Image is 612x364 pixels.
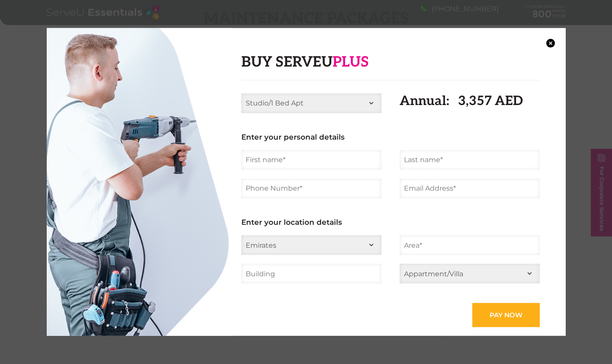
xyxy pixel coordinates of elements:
[400,150,540,170] input: Last name*
[546,39,555,48] button: ×
[241,121,540,141] h3: Enter your personal details
[241,54,540,80] h2: Buy Serveu
[241,264,381,284] input: Building
[333,54,369,71] span: Plus
[241,207,540,227] h3: Enter your location details
[400,235,540,255] input: Area*
[400,93,540,109] h2: Annual:
[241,179,381,198] input: Phone Number*
[449,93,523,109] span: 3,357 AED
[472,303,540,327] input: Pay now
[400,179,540,198] input: Email Address*
[241,150,381,170] input: First name*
